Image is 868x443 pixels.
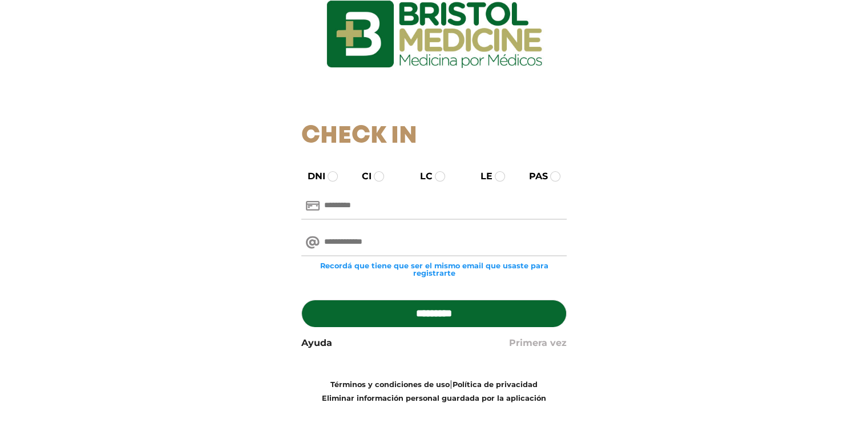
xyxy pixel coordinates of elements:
[330,380,450,389] a: Términos y condiciones de uso
[293,377,575,405] div: |
[301,336,332,350] a: Ayuda
[301,262,567,277] small: Recordá que tiene que ser el mismo email que usaste para registrarte
[301,122,567,151] h1: Check In
[470,170,492,183] label: LE
[410,170,433,183] label: LC
[509,336,567,350] a: Primera vez
[453,380,538,389] a: Política de privacidad
[322,394,546,402] a: Eliminar información personal guardada por la aplicación
[352,170,372,183] label: CI
[297,170,325,183] label: DNI
[519,170,548,183] label: PAS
